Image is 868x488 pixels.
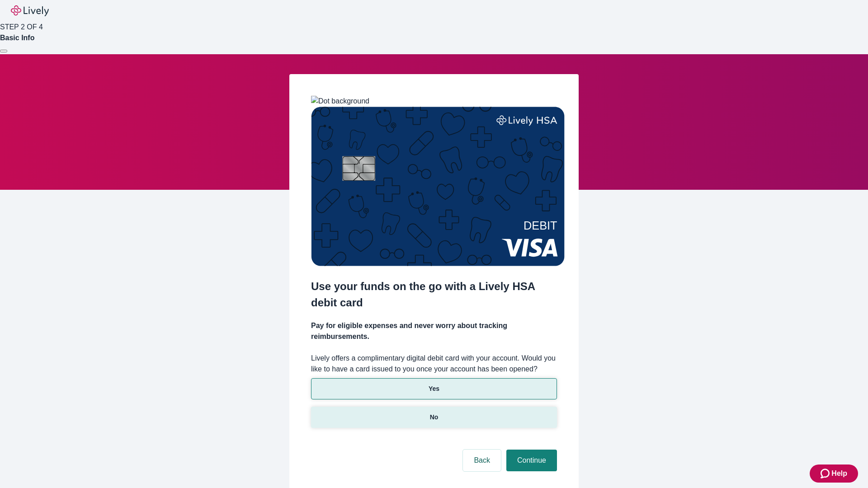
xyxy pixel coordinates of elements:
[429,384,439,394] p: Yes
[506,450,557,471] button: Continue
[430,413,439,422] p: No
[311,107,565,266] img: Debit card
[311,278,557,311] h2: Use your funds on the go with a Lively HSA debit card
[11,5,49,16] img: Lively
[311,320,557,342] h4: Pay for eligible expenses and never worry about tracking reimbursements.
[821,468,831,479] svg: Zendesk support icon
[810,465,858,483] button: Zendesk support iconHelp
[311,378,557,399] button: Yes
[311,353,557,375] label: Lively offers a complimentary digital debit card with your account. Would you like to have a card...
[311,407,557,428] button: No
[831,468,847,479] span: Help
[311,96,369,107] img: Dot background
[463,450,501,471] button: Back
